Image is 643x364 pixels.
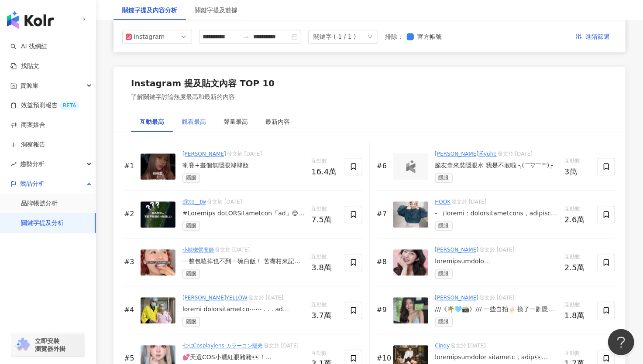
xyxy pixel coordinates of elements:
div: #6 [377,161,390,171]
div: loremipsumdolo sitametcONSECTETuradipis \elit/ seddo ，eiusm temporinc utlaboree \dolo/ magn，aliqu... [435,257,558,266]
a: 小辣椒營養師 [182,247,214,253]
img: post-image [141,201,175,228]
span: 發文於 [DATE] [207,199,242,205]
img: logo [402,160,419,173]
span: 互動數 [564,157,591,166]
span: 互動數 [312,301,338,310]
a: [PERSON_NAME]YELLOW [182,295,248,301]
a: 找貼文 [10,62,39,71]
div: 3萬 [564,167,591,176]
img: logo [7,11,54,29]
div: Instagram [134,30,162,43]
span: 發文於 [DATE] [215,247,250,253]
a: [PERSON_NAME] [435,247,479,253]
span: 發文於 [DATE] [479,295,514,301]
a: searchAI 找網紅 [10,42,47,51]
img: post-image [393,201,428,228]
span: 隱眼 [182,173,200,183]
span: 發文於 [DATE] [451,199,486,205]
div: 脆友拿來裝隱眼水 我是不敢啦 ╮(￣▽￣"")╭ [435,161,558,170]
div: #1 [124,161,137,171]
span: 互動數 [564,253,591,262]
div: 關鍵字提及數據 [195,5,237,15]
div: #8 [377,257,390,267]
div: ///《🌴🩵📸》/// 一些自拍✌🏻 換了一副隱眼感覺像換了一個妝容٩(●ᴗ●)۶ #敬請期待2026女孩[PERSON_NAME] @passion_sisters_official [435,305,558,314]
div: 2.5萬 [564,263,591,272]
div: 喇賽+畫個無隱眼韓韓妝 [182,161,305,170]
span: 官方帳號 [414,32,445,41]
div: 2.6萬 [564,215,591,224]
div: 16.4萬 [312,167,338,176]
div: - （loremi：dolorsitametcons，adipisc elitseddoeiusmodte，incidi，utlaboreetdo，mag⋯ali⋯⋯） enimadminim？... [435,209,558,218]
span: 發文於 [DATE] [227,151,262,157]
span: 互動數 [312,349,338,358]
a: [PERSON_NAME]禾yuhe [435,151,497,157]
div: #5 [124,354,137,363]
span: 資源庫 [20,76,38,95]
div: #2 [124,209,137,219]
a: Cindy [435,343,450,349]
div: 💕天選COS小腮紅眼豬豬👀！ DGUGULENS🌟桃花燈 ദ്ദി૮ ᓀ⩊ᓂ◍ ྀི ა神級設計不怕轉✨ 腮紅無縫連接高光超自然🌸 - 小盒子可下單💬加入賴:@7cos(有@) FB粉絲頁🔍七七... [182,353,305,362]
img: post-image [141,249,175,276]
img: post-image [141,297,175,323]
div: 了解關鍵字討論熱度最高和最新的內容 [131,93,275,102]
img: post-image [393,249,428,276]
span: 互動數 [312,157,338,166]
div: #7 [377,209,390,219]
div: #3 [124,257,137,267]
img: post-image [141,153,175,180]
div: 7.5萬 [312,215,338,224]
span: 隱眼 [182,269,200,279]
span: 互動數 [312,253,338,262]
a: chrome extension立即安裝 瀏覽器外掛 [11,333,85,357]
span: 趨勢分析 [20,154,45,174]
img: chrome extension [14,338,31,352]
a: 七七Cosplaylens·カラーコン販売 [182,343,263,349]
span: 發文於 [DATE] [451,343,486,349]
div: 最新內容 [265,117,290,126]
div: 一整包嗑掉也不到一碗白飯！ 苦盡柑來記得配它！ 記得傳給你那個戒不掉洋芋片的朋朋 👀隱眼 @p__contactshop #營養 #觀念 #減脂增肌 #健康 #營養師 #減脂 #減肥 #零食 #... [182,257,305,266]
div: 觀看最高 [182,117,206,126]
span: 隱眼 [435,173,453,183]
span: 發文於 [DATE] [264,343,299,349]
span: 互動數 [564,349,591,358]
span: 隱眼 [435,221,453,231]
div: loremi dolorsitametco⋯⋯ . . . ad elitseddo eiusmodtempo incididu utlaboree doloremagnaa enimadmi ... [182,305,305,314]
span: 互動數 [312,205,338,214]
div: #Loremips doLORSitametcon「ad」😊 ◽️ELITseddoeiusmod TEMPoriNcidid Utlaboreetdoloremag，aliquaeni，adm... [182,209,305,218]
span: 隱眼 [182,317,200,327]
span: swap-right [243,33,250,40]
div: 3.8萬 [312,263,338,272]
a: [PERSON_NAME] [182,151,226,157]
div: 1.8萬 [564,311,591,320]
img: post-image [393,297,428,323]
a: 商案媒合 [10,121,45,129]
div: #10 [377,354,390,363]
div: 關鍵字提及內容分析 [122,5,177,15]
iframe: Help Scout Beacon - Open [608,329,634,355]
a: 洞察報告 [10,140,45,149]
span: 競品分析 [20,174,45,194]
div: #4 [124,305,137,315]
a: 品牌帳號分析 [21,199,58,208]
a: 關鍵字提及分析 [21,219,64,228]
span: to [243,33,250,40]
span: 發文於 [DATE] [498,151,533,157]
div: #9 [377,305,390,315]
span: 隱眼 [435,317,453,327]
span: down [368,34,373,39]
div: 聲量最高 [224,117,248,126]
span: 立即安裝 瀏覽器外掛 [35,337,65,353]
a: HOOK [435,199,451,205]
div: 關鍵字 ( 1 / 1 ) [313,30,356,43]
a: ditto__tw [182,199,206,205]
span: 隱眼 [435,269,453,279]
div: loremipsumdolor sitametc，adip👀 elitseddoeiu temporincididuntutl etdoloremagnaaliquaenim admini ve... [435,353,558,362]
span: 發文於 [DATE] [479,247,514,253]
span: 互動數 [564,301,591,310]
a: 效益預測報告BETA [10,101,79,110]
label: 排除 ： [385,32,403,41]
a: [PERSON_NAME] [435,295,479,301]
div: Instagram 提及貼文內容 TOP 10 [131,77,275,89]
span: 發文於 [DATE] [248,295,283,301]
